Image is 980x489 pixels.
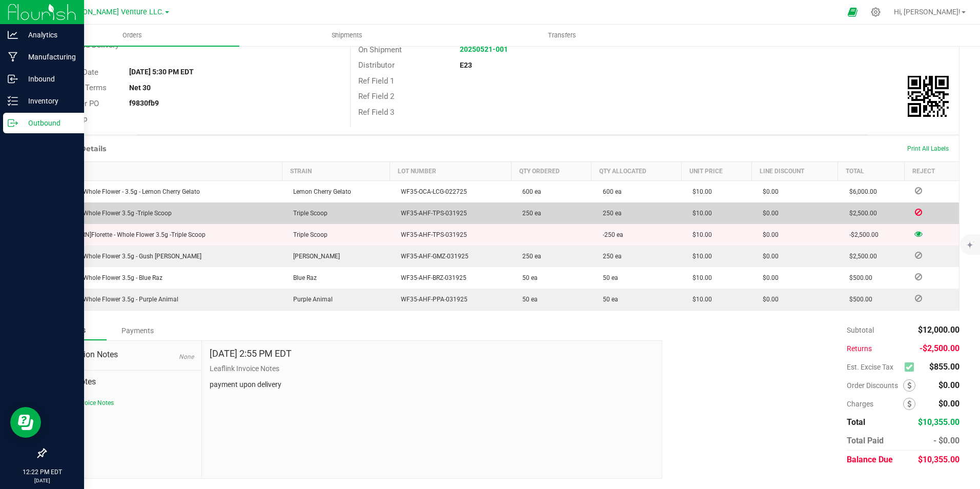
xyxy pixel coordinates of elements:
[687,210,712,217] span: $10.00
[598,296,618,303] span: 50 ea
[52,231,206,238] span: Florette - Whole Flower 3.5g -Triple Scoop
[239,25,454,46] a: Shipments
[8,52,18,62] inline-svg: Manufacturing
[751,161,838,180] th: Line Discount
[396,296,467,303] span: WF35-AHF-PPA-031925
[844,296,872,303] span: $500.00
[5,477,79,484] p: [DATE]
[687,274,712,281] span: $10.00
[210,349,292,359] h4: [DATE] 2:55 PM EDT
[52,296,178,303] span: Florette - Whole Flower 3.5g - Purple Animal
[847,400,903,408] span: Charges
[905,360,918,374] span: Calculate excise tax
[918,455,959,464] span: $10,355.00
[758,188,779,195] span: $0.00
[288,231,328,238] span: Triple Scoop
[911,252,926,258] span: Reject Inventory
[460,45,508,53] strong: 20250521-001
[847,381,903,390] span: Order Discounts
[396,188,467,195] span: WF35-OCA-LCG-022725
[358,76,394,86] span: Ref Field 1
[847,344,872,353] span: Returns
[758,274,779,281] span: $0.00
[938,399,959,409] span: $0.00
[129,68,194,76] strong: [DATE] 5:30 PM EDT
[511,161,591,180] th: Qty Ordered
[18,117,79,129] p: Outbound
[179,353,194,360] span: None
[396,210,467,217] span: WF35-AHF-TPS-031925
[869,7,882,17] div: Manage settings
[534,31,590,40] span: Transfers
[18,51,79,63] p: Manufacturing
[10,407,41,438] iframe: Resource center
[847,363,901,371] span: Est. Excise Tax
[358,45,402,54] span: On Shipment
[517,188,541,195] span: 600 ea
[288,210,328,217] span: Triple Scoop
[8,74,18,84] inline-svg: Inbound
[210,363,655,374] p: Leaflink Invoice Notes
[598,253,622,260] span: 250 ea
[288,296,333,303] span: Purple Animal
[40,8,164,16] span: Green [PERSON_NAME] Venture LLC.
[844,253,877,260] span: $2,500.00
[911,231,926,237] span: View Rejected Inventory
[894,8,961,16] span: Hi, [PERSON_NAME]!
[938,380,959,390] span: $0.00
[918,417,959,427] span: $10,355.00
[911,188,926,194] span: Reject Inventory
[905,161,959,180] th: Reject
[844,231,879,238] span: -$2,500.00
[908,76,949,117] img: Scan me!
[52,253,201,260] span: Florette - Whole Flower 3.5g - Gush [PERSON_NAME]
[598,274,618,281] span: 50 ea
[210,379,655,390] p: payment upon delivery
[288,188,351,195] span: Lemon Cherry Gelato
[396,253,468,260] span: WF35-AHF-GMZ-031925
[847,455,893,464] span: Balance Due
[929,362,959,372] span: $855.00
[129,84,151,92] strong: Net 30
[758,296,779,303] span: $0.00
[920,343,959,353] span: -$2,500.00
[8,96,18,106] inline-svg: Inventory
[758,210,779,217] span: $0.00
[598,210,622,217] span: 250 ea
[911,274,926,280] span: Reject Inventory
[5,467,79,477] p: 12:22 PM EDT
[598,188,622,195] span: 600 ea
[53,349,194,361] span: Destination Notes
[841,2,864,22] span: Open Ecommerce Menu
[358,60,395,70] span: Distributor
[847,326,874,334] span: Subtotal
[460,61,472,69] strong: E23
[907,145,949,152] span: Print All Labels
[517,274,538,281] span: 50 ea
[908,76,949,117] qrcode: 00000277
[8,30,18,40] inline-svg: Analytics
[18,73,79,85] p: Inbound
[8,118,18,128] inline-svg: Outbound
[52,274,162,281] span: Florette - Whole Flower 3.5g - Blue Raz
[25,25,239,46] a: Orders
[933,436,959,445] span: - $0.00
[318,31,376,40] span: Shipments
[282,161,390,180] th: Strain
[53,376,194,388] span: Order Notes
[129,99,159,107] strong: f9830fb9
[107,321,168,340] div: Payments
[687,296,712,303] span: $10.00
[758,231,779,238] span: $0.00
[844,210,877,217] span: $2,500.00
[52,188,200,195] span: Florette - Whole Flower - 3.5g - Lemon Cherry Gelato
[517,253,541,260] span: 250 ea
[911,209,926,215] span: Inventory Rejected
[911,295,926,301] span: Reject Inventory
[109,31,156,40] span: Orders
[517,296,538,303] span: 50 ea
[687,231,712,238] span: $10.00
[844,274,872,281] span: $500.00
[598,231,623,238] span: -250 ea
[288,253,340,260] span: [PERSON_NAME]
